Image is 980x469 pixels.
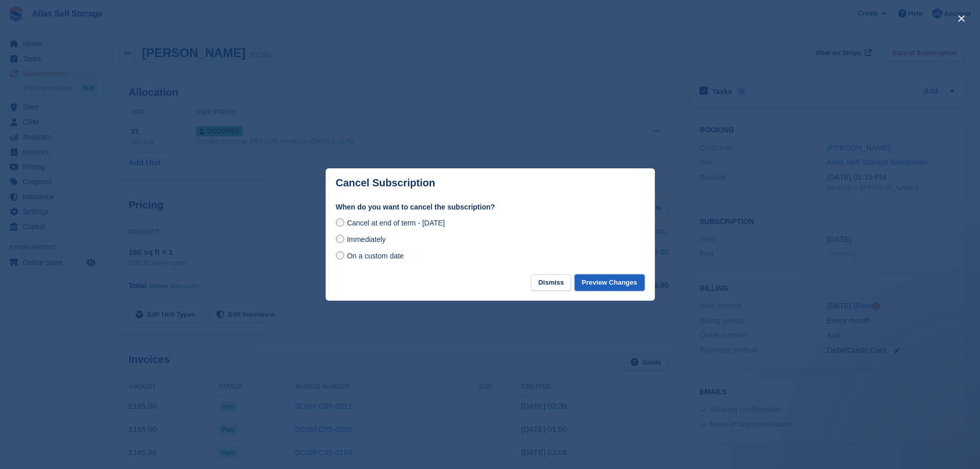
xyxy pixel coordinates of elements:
input: Immediately [336,235,344,243]
span: Immediately [347,235,385,244]
span: On a custom date [347,252,404,260]
button: Dismiss [531,274,571,291]
span: Cancel at end of term - [DATE] [347,219,444,227]
button: Preview Changes [575,274,645,291]
label: When do you want to cancel the subscription? [336,202,645,213]
input: Cancel at end of term - [DATE] [336,218,344,227]
input: On a custom date [336,251,344,259]
button: close [953,10,970,27]
p: Cancel Subscription [336,177,435,189]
